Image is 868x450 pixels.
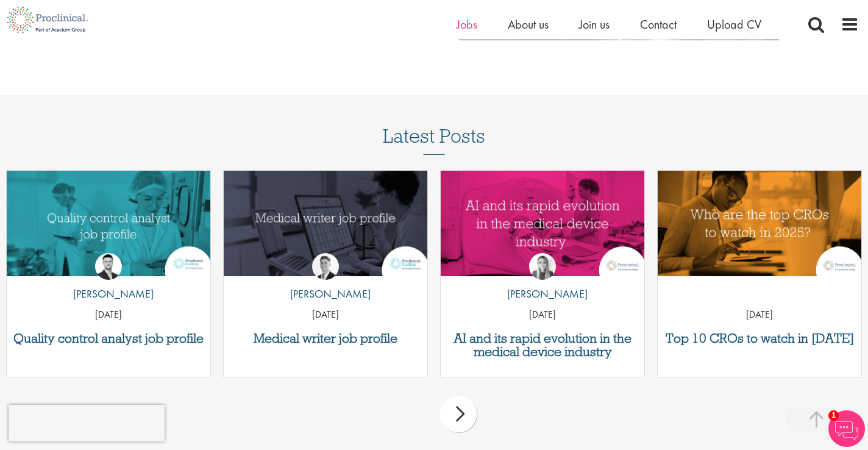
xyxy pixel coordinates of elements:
p: [DATE] [224,308,427,322]
div: next [440,396,477,432]
p: [DATE] [658,308,861,322]
a: Top 10 CROs to watch in [DATE] [664,332,855,345]
a: Link to a post [7,171,210,279]
img: AI and Its Impact on the Medical Device Industry | Proclinical [441,171,644,277]
a: Quality control analyst job profile [13,332,204,345]
a: Joshua Godden [PERSON_NAME] [64,253,154,308]
p: [DATE] [7,308,210,322]
img: Joshua Godden [95,253,122,280]
img: Chatbot [828,410,865,447]
a: Contact [640,16,677,32]
a: George Watson [PERSON_NAME] [281,253,371,308]
a: Link to a post [658,171,861,279]
span: 1 [828,410,839,421]
a: Upload CV [707,16,761,32]
img: Top 10 CROs 2025 | Proclinical [658,171,861,277]
img: quality control analyst job profile [7,171,210,277]
img: Medical writer job profile [224,171,427,277]
img: George Watson [312,253,339,280]
p: [DATE] [441,308,644,322]
a: AI and its rapid evolution in the medical device industry [447,332,638,359]
p: [PERSON_NAME] [498,286,588,302]
a: Link to a post [224,171,427,279]
a: Hannah Burke [PERSON_NAME] [498,253,588,308]
p: [PERSON_NAME] [281,286,371,302]
a: Jobs [457,16,477,32]
a: About us [508,16,549,32]
a: Join us [579,16,610,32]
a: Link to a post [441,171,644,279]
h3: Latest Posts [383,126,485,155]
a: Medical writer job profile [230,332,421,345]
p: [PERSON_NAME] [64,286,154,302]
img: Hannah Burke [529,253,556,280]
